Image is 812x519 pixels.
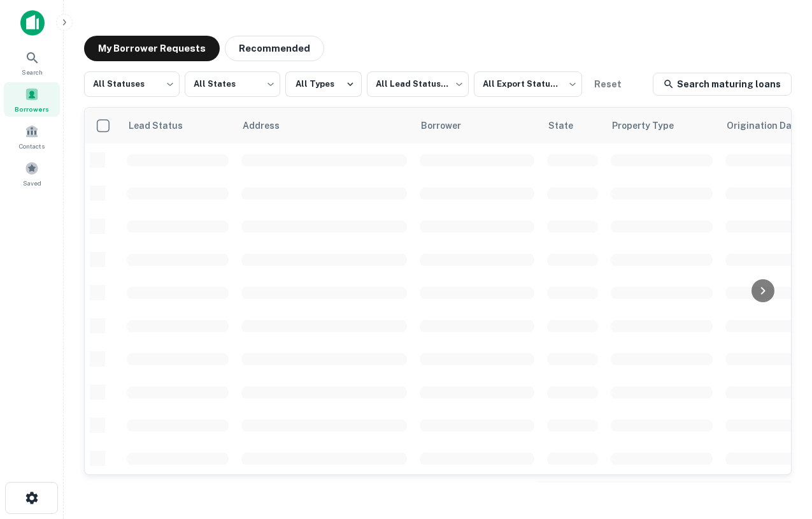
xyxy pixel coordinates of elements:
[22,67,43,77] span: Search
[653,73,792,96] a: Search maturing loans
[548,118,590,133] span: State
[225,36,324,61] button: Recommended
[4,82,60,117] a: Borrowers
[84,68,180,101] div: All Statuses
[285,71,362,97] button: All Types
[4,156,60,191] a: Saved
[612,118,690,133] span: Property Type
[541,108,604,143] th: State
[421,118,478,133] span: Borrower
[367,68,469,101] div: All Lead Statuses
[120,108,235,143] th: Lead Status
[128,118,199,133] span: Lead Status
[185,68,280,101] div: All States
[604,108,719,143] th: Property Type
[413,108,541,143] th: Borrower
[84,36,220,61] button: My Borrower Requests
[474,68,582,101] div: All Export Statuses
[23,178,41,188] span: Saved
[4,119,60,154] a: Contacts
[4,45,60,80] a: Search
[20,10,45,36] img: capitalize-icon.png
[15,104,49,114] span: Borrowers
[235,108,413,143] th: Address
[19,141,45,151] span: Contacts
[587,71,628,97] button: Reset
[243,118,296,133] span: Address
